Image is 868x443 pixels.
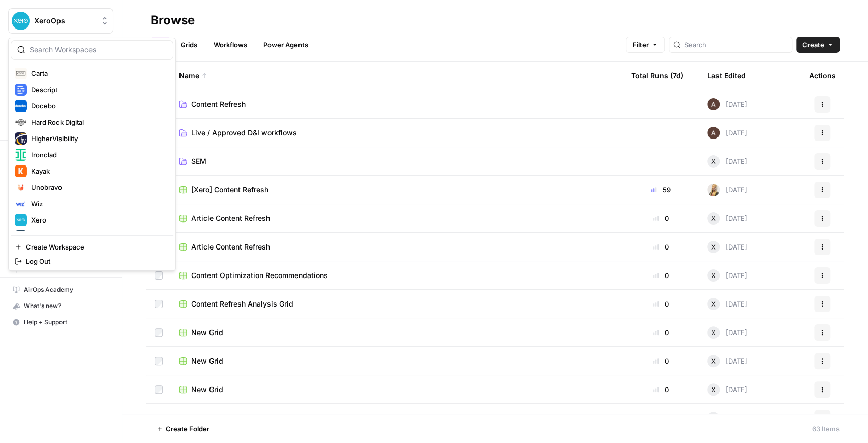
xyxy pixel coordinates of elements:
[631,270,691,281] div: 0
[257,37,314,53] a: Power Agents
[707,62,746,90] div: Last Edited
[707,184,747,196] div: [DATE]
[191,185,268,195] span: [Xero] Content Refresh
[707,184,720,196] img: ygsh7oolkwauxdw54hskm6m165th
[191,156,206,167] span: SEM
[151,421,216,437] button: Create Folder
[166,424,209,434] span: Create Folder
[191,413,270,423] span: Refresh Article Content
[31,166,165,176] span: Kayak
[191,128,297,138] span: Live / Approved D&I workflows
[15,116,27,128] img: Hard Rock Digital Logo
[179,62,615,90] div: Name
[711,356,716,366] span: X
[631,384,691,395] div: 0
[26,242,165,252] span: Create Workspace
[31,133,165,144] span: HigherVisibility
[151,37,170,53] a: All
[11,240,173,254] a: Create Workspace
[12,12,30,30] img: XeroOps Logo
[8,298,113,314] button: What's new?
[707,212,747,225] div: [DATE]
[151,12,195,29] div: Browse
[631,327,691,338] div: 0
[179,128,615,138] a: Live / Approved D&I workflows
[633,40,649,50] span: Filter
[179,356,615,366] a: New Grid
[812,424,840,434] div: 63 Items
[631,413,691,423] div: 0
[34,16,96,26] span: XeroOps
[179,327,615,338] a: New Grid
[15,230,27,242] img: Zola Inc Logo
[207,37,253,53] a: Workflows
[711,213,716,224] span: X
[15,100,27,112] img: Docebo Logo
[179,270,615,281] a: Content Optimization Recommendations
[631,185,691,195] div: 59
[802,40,824,50] span: Create
[15,165,27,177] img: Kayak Logo
[31,85,165,95] span: Descript
[11,254,173,268] a: Log Out
[191,99,246,109] span: Content Refresh
[15,84,27,96] img: Descript Logo
[15,132,27,145] img: HigherVisibility Logo
[796,37,840,53] button: Create
[26,256,165,266] span: Log Out
[711,384,716,395] span: X
[15,214,27,226] img: Xero Logo
[631,242,691,252] div: 0
[8,8,113,34] button: Workspace: XeroOps
[707,326,747,339] div: [DATE]
[711,327,716,338] span: X
[8,38,176,271] div: Workspace: XeroOps
[31,150,165,160] span: Ironclad
[15,181,27,193] img: Unobravo Logo
[809,62,836,90] div: Actions
[191,270,328,281] span: Content Optimization Recommendations
[707,241,747,253] div: [DATE]
[707,155,747,168] div: [DATE]
[179,413,615,423] a: Refresh Article Content
[191,242,270,252] span: Article Content Refresh
[191,213,270,224] span: Article Content Refresh
[9,298,113,314] div: What's new?
[631,356,691,366] div: 0
[179,384,615,395] a: New Grid
[8,282,113,298] a: AirOps Academy
[15,198,27,210] img: Wiz Logo
[684,40,788,50] input: Search
[707,412,747,424] div: [DATE]
[711,413,716,423] span: X
[191,384,223,395] span: New Grid
[191,356,223,366] span: New Grid
[179,185,615,195] a: [Xero] Content Refresh
[8,314,113,330] button: Help + Support
[179,242,615,252] a: Article Content Refresh
[711,299,716,309] span: X
[31,117,165,127] span: Hard Rock Digital
[711,270,716,281] span: X
[707,355,747,367] div: [DATE]
[31,199,165,209] span: Wiz
[15,149,27,161] img: Ironclad Logo
[191,327,223,338] span: New Grid
[15,67,27,79] img: Carta Logo
[707,383,747,396] div: [DATE]
[174,37,203,53] a: Grids
[707,269,747,282] div: [DATE]
[707,127,747,139] div: [DATE]
[179,156,615,167] a: SEM
[711,242,716,252] span: X
[707,127,720,139] img: wtbmvrjo3qvncyiyitl6zoukl9gz
[707,98,747,110] div: [DATE]
[191,299,293,309] span: Content Refresh Analysis Grid
[631,62,683,90] div: Total Runs (7d)
[31,101,165,111] span: Docebo
[631,213,691,224] div: 0
[626,37,665,53] button: Filter
[711,156,716,167] span: X
[707,98,720,110] img: wtbmvrjo3qvncyiyitl6zoukl9gz
[707,298,747,310] div: [DATE]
